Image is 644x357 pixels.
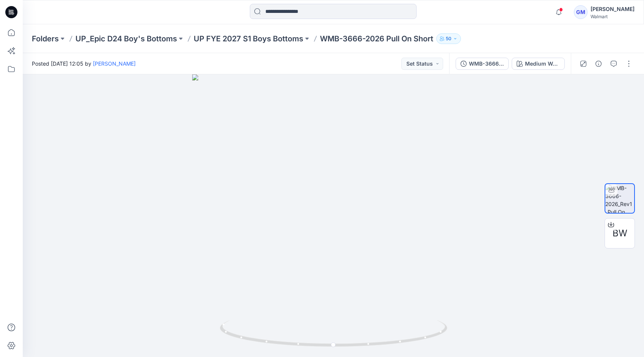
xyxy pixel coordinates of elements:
button: 50 [436,33,461,44]
p: 50 [446,35,451,43]
span: Posted [DATE] 12:05 by [32,60,136,68]
img: WMB-3666-2026_Rev1_Pull On Short [605,184,634,213]
div: WMB-3666-2026 Pull On Short_Full Colorway [469,60,504,68]
a: Folders [32,33,59,44]
div: GM [574,5,588,19]
div: Medium Wash [525,60,560,68]
button: Details [592,58,605,70]
span: BW [613,226,627,240]
div: [PERSON_NAME] [591,5,635,14]
button: WMB-3666-2026 Pull On Short_Full Colorway [456,58,509,70]
a: UP_Epic D24 Boy's Bottoms [75,33,177,44]
div: Walmart [591,14,635,19]
p: WMB-3666-2026 Pull On Short [320,33,433,44]
button: Medium Wash [512,58,565,70]
a: [PERSON_NAME] [93,60,136,67]
a: UP FYE 2027 S1 Boys Bottoms [194,33,303,44]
